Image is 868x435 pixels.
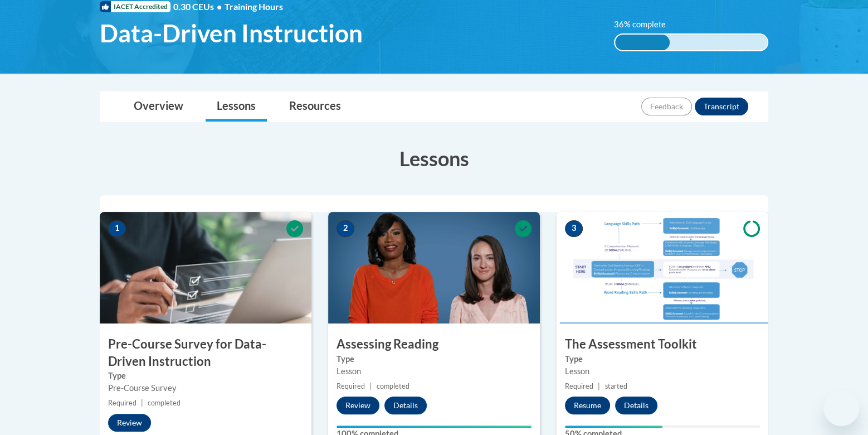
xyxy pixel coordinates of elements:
[123,92,194,122] a: Overview
[823,390,859,426] iframe: Button to launch messaging window
[100,336,311,370] h3: Pre-Course Survey for Data-Driven Instruction
[108,370,303,382] label: Type
[206,92,267,122] a: Lessons
[100,212,311,323] img: Course Image
[100,144,768,172] h3: Lessons
[217,1,222,12] span: •
[328,336,540,353] h3: Assessing Reading
[337,397,379,414] button: Review
[565,353,760,365] label: Type
[369,382,372,390] span: |
[278,92,352,122] a: Resources
[148,399,181,407] span: completed
[337,382,365,390] span: Required
[615,397,657,414] button: Details
[173,1,225,13] span: 0.30 CEUs
[108,399,136,407] span: Required
[565,220,583,237] span: 3
[615,35,670,50] div: 36% complete
[695,98,748,115] button: Transcript
[604,382,627,390] span: started
[565,426,662,428] div: Your progress
[557,336,768,353] h3: The Assessment Toolkit
[565,382,593,390] span: Required
[376,382,409,390] span: completed
[108,220,126,237] span: 1
[100,1,170,12] span: IACET Accredited
[225,1,283,12] span: Training Hours
[557,212,768,323] img: Course Image
[108,414,151,432] button: Review
[565,365,760,378] div: Lesson
[328,212,540,323] img: Course Image
[641,98,692,115] button: Feedback
[598,382,600,390] span: |
[337,365,531,378] div: Lesson
[337,426,531,428] div: Your progress
[108,382,303,394] div: Pre-Course Survey
[384,397,427,414] button: Details
[565,397,610,414] button: Resume
[141,399,143,407] span: |
[337,353,531,365] label: Type
[614,18,678,31] label: 36% complete
[337,220,354,237] span: 2
[100,18,363,48] span: Data-Driven Instruction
